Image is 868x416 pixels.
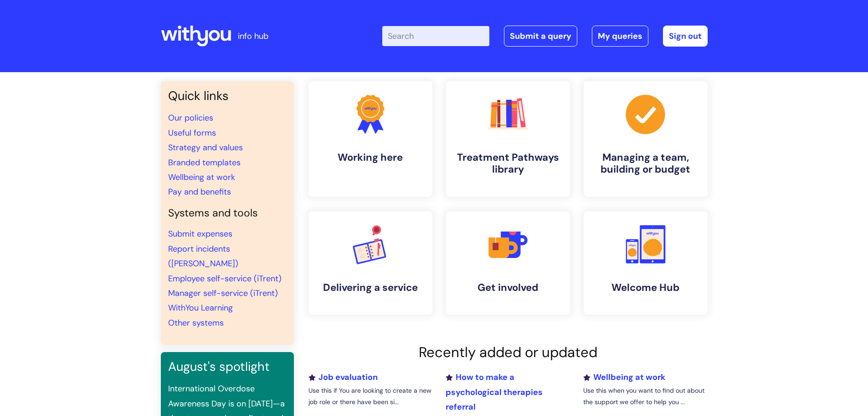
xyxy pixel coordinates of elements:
[168,228,232,239] a: Submit expenses
[168,112,213,123] a: Our policies
[592,26,648,47] a: My queries
[238,29,268,43] p: info hub
[308,372,378,383] a: Job evaluation
[453,152,563,176] h4: Treatment Pathways library
[446,372,543,412] a: How to make a psychological therapies referral
[591,282,700,294] h4: Welcome Hub
[308,211,432,315] a: Delivering a service
[168,89,287,103] h3: Quick links
[584,211,708,315] a: Welcome Hub
[453,282,563,294] h4: Get involved
[168,302,233,313] a: WithYou Learning
[308,344,708,361] h2: Recently added or updated
[316,152,425,163] h4: Working here
[308,81,432,197] a: Working here
[168,288,278,299] a: Manager self-service (iTrent)
[382,26,489,46] input: Search
[168,172,235,183] a: Wellbeing at work
[316,282,425,294] h4: Delivering a service
[663,26,708,47] a: Sign out
[584,81,708,197] a: Managing a team, building or budget
[168,243,238,269] a: Report incidents ([PERSON_NAME])
[308,385,432,408] p: Use this if You are looking to create a new job role or there have been si...
[446,211,570,315] a: Get involved
[168,359,287,374] h3: August's spotlight
[168,127,216,138] a: Useful forms
[583,372,665,383] a: Wellbeing at work
[583,385,707,408] p: Use this when you want to find out about the support we offer to help you ...
[168,273,282,284] a: Employee self-service (iTrent)
[168,317,224,328] a: Other systems
[168,207,287,220] h4: Systems and tools
[591,152,700,176] h4: Managing a team, building or budget
[446,81,570,197] a: Treatment Pathways library
[504,26,577,47] a: Submit a query
[168,142,243,153] a: Strategy and values
[382,26,708,47] div: | -
[168,157,241,168] a: Branded templates
[168,186,231,197] a: Pay and benefits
